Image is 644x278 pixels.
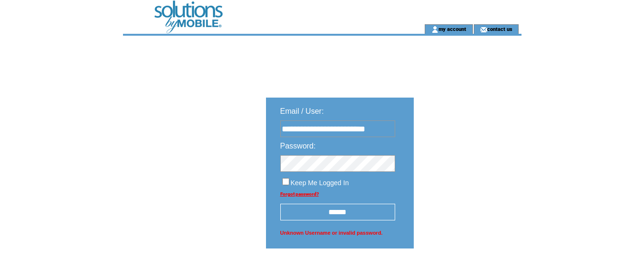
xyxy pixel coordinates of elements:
[487,26,512,32] a: contact us
[439,26,466,32] a: my account
[280,142,316,150] span: Password:
[280,191,319,197] a: Forgot password?
[291,179,349,187] span: Keep Me Logged In
[480,26,487,33] img: contact_us_icon.gif;jsessionid=540F358C8077A358BAC57BF60384D1AB
[280,228,395,238] span: Unknown Username or invalid password.
[431,26,439,33] img: account_icon.gif;jsessionid=540F358C8077A358BAC57BF60384D1AB
[280,107,324,115] span: Email / User:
